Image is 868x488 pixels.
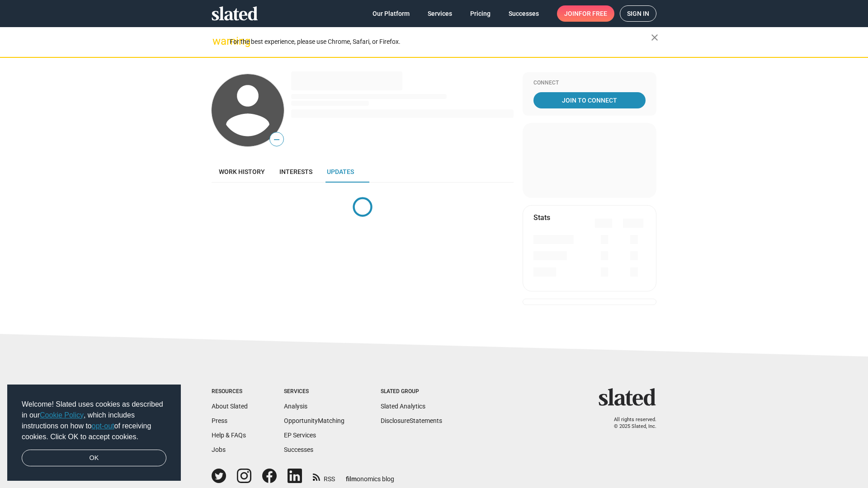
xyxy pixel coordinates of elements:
span: for free [579,5,607,22]
span: Join To Connect [535,92,644,108]
a: Join To Connect [533,92,646,108]
div: Connect [533,80,646,87]
a: EP Services [284,432,316,439]
div: cookieconsent [7,385,181,481]
mat-card-title: Stats [533,213,550,222]
a: Our Platform [365,5,417,22]
span: Interests [279,168,312,175]
a: Successes [284,446,313,453]
span: Pricing [470,5,491,22]
span: Updates [327,168,354,175]
span: Our Platform [373,5,410,22]
a: Slated Analytics [381,403,425,410]
a: filmonomics blog [346,468,394,483]
a: Work history [212,161,272,183]
span: Successes [509,5,539,22]
mat-icon: close [649,32,660,43]
a: dismiss cookie message [22,450,166,467]
span: Join [564,5,607,22]
a: Joinfor free [557,5,614,22]
a: OpportunityMatching [284,417,344,424]
a: Jobs [212,446,226,453]
a: Successes [501,5,546,22]
a: Help & FAQs [212,432,246,439]
a: Press [212,417,227,424]
p: All rights reserved. © 2025 Slated, Inc. [604,417,656,430]
a: Cookie Policy [40,411,84,419]
div: For the best experience, please use Chrome, Safari, or Firefox. [230,36,651,48]
div: Resources [212,388,248,395]
a: Services [420,5,459,22]
div: Slated Group [381,388,442,395]
mat-icon: warning [212,36,223,47]
span: Services [428,5,452,22]
span: film [346,475,357,483]
a: opt-out [92,422,114,430]
a: DisclosureStatements [381,417,442,424]
a: Analysis [284,403,307,410]
a: About Slated [212,403,248,410]
a: Sign in [620,5,656,22]
span: — [270,134,283,145]
span: Welcome! Slated uses cookies as described in our , which includes instructions on how to of recei... [22,399,166,442]
a: Pricing [463,5,498,22]
a: RSS [313,469,335,483]
span: Sign in [627,6,649,21]
a: Interests [272,161,320,183]
span: Work history [219,168,265,175]
div: Services [284,388,344,395]
a: Updates [320,161,361,183]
